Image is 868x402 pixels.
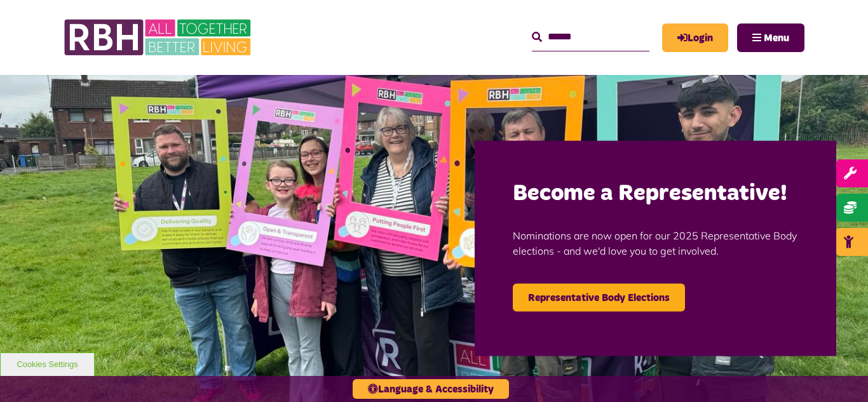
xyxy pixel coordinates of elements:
[737,23,804,52] button: Navigation
[764,33,789,43] span: Menu
[64,13,254,62] img: RBH
[513,178,798,208] h2: Become a Representative!
[353,379,509,399] button: Language & Accessibility
[662,23,728,52] a: MyRBH
[513,283,685,311] a: Representative Body Elections
[513,208,798,277] p: Nominations are now open for our 2025 Representative Body elections - and we'd love you to get in...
